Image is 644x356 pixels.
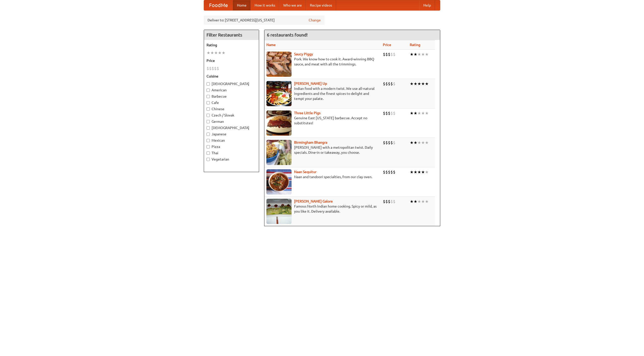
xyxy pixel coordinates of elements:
[388,140,390,145] li: $
[204,30,259,40] h4: Filter Restaurants
[417,199,421,204] li: ★
[294,52,313,56] a: Saucy Piggy
[385,110,388,116] li: $
[421,81,425,87] li: ★
[207,151,210,155] input: Thai
[417,169,421,175] li: ★
[207,100,256,105] label: Cafe
[294,140,327,144] a: Birmingham Bhangra
[266,140,292,165] img: bhangra.jpg
[385,81,388,87] li: $
[207,144,256,149] label: Pizza
[207,50,210,56] li: ★
[385,52,388,57] li: $
[385,199,388,204] li: $
[294,170,316,174] a: Naan Sequitur
[421,140,425,145] li: ★
[222,50,225,56] li: ★
[393,140,395,145] li: $
[294,111,320,115] b: Three Little Pigs
[383,169,385,175] li: $
[390,169,393,175] li: $
[207,66,209,71] li: $
[266,204,379,214] p: Famous North Indian home cooking. Spicy or mild, as you like it. Delivery available.
[410,81,414,87] li: ★
[388,169,390,175] li: $
[410,52,414,57] li: ★
[207,145,210,148] input: Pizza
[393,169,395,175] li: $
[410,43,420,47] a: Rating
[425,110,429,116] li: ★
[393,110,395,116] li: $
[251,0,279,10] a: How it works
[207,43,256,48] h5: Rating
[217,66,219,71] li: $
[385,169,388,175] li: $
[421,169,425,175] li: ★
[410,199,414,204] li: ★
[207,74,256,79] h5: Cuisine
[207,81,256,86] label: [DEMOGRAPHIC_DATA]
[207,58,256,63] h5: Price
[414,81,417,87] li: ★
[385,140,388,145] li: $
[414,52,417,57] li: ★
[207,126,210,130] input: [DEMOGRAPHIC_DATA]
[390,140,393,145] li: $
[266,145,379,155] p: [PERSON_NAME] with a metropolitan twist. Daily specials. Dine-in or takeaway, you choose.
[204,0,233,10] a: FoodMe
[266,110,292,136] img: littlepigs.jpg
[207,150,256,155] label: Thai
[421,52,425,57] li: ★
[393,199,395,204] li: $
[266,52,292,77] img: saucy.jpg
[393,52,395,57] li: $
[233,0,251,10] a: Home
[306,0,336,10] a: Recipe videos
[390,81,393,87] li: $
[207,138,256,143] label: Mexican
[207,119,256,124] label: German
[266,115,379,126] p: Genuine East [US_STATE] barbecue. Accept no substitutes!
[419,0,435,10] a: Help
[294,199,333,203] a: [PERSON_NAME] Galore
[207,120,210,123] input: German
[207,101,210,104] input: Cafe
[425,199,429,204] li: ★
[383,81,385,87] li: $
[212,66,214,71] li: $
[214,66,217,71] li: $
[414,199,417,204] li: ★
[294,82,327,86] a: [PERSON_NAME] Up
[279,0,306,10] a: Who we are
[393,81,395,87] li: $
[383,52,385,57] li: $
[207,133,210,136] input: Japanese
[417,81,421,87] li: ★
[214,50,218,56] li: ★
[417,52,421,57] li: ★
[207,95,210,98] input: Barbecue
[267,32,308,37] ng-pluralize: 6 restaurants found!
[266,43,276,47] a: Name
[218,50,222,56] li: ★
[421,199,425,204] li: ★
[266,81,292,106] img: curryup.jpg
[388,199,390,204] li: $
[207,113,256,118] label: Czech / Slovak
[417,140,421,145] li: ★
[425,169,429,175] li: ★
[388,81,390,87] li: $
[204,16,325,25] div: Deliver to: [STREET_ADDRESS][US_STATE]
[414,169,417,175] li: ★
[266,57,379,67] p: Pork. We know how to cook it. Award-winning BBQ sauce, and meat with all the trimmings.
[425,140,429,145] li: ★
[207,88,256,93] label: American
[390,110,393,116] li: $
[309,18,321,23] a: Change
